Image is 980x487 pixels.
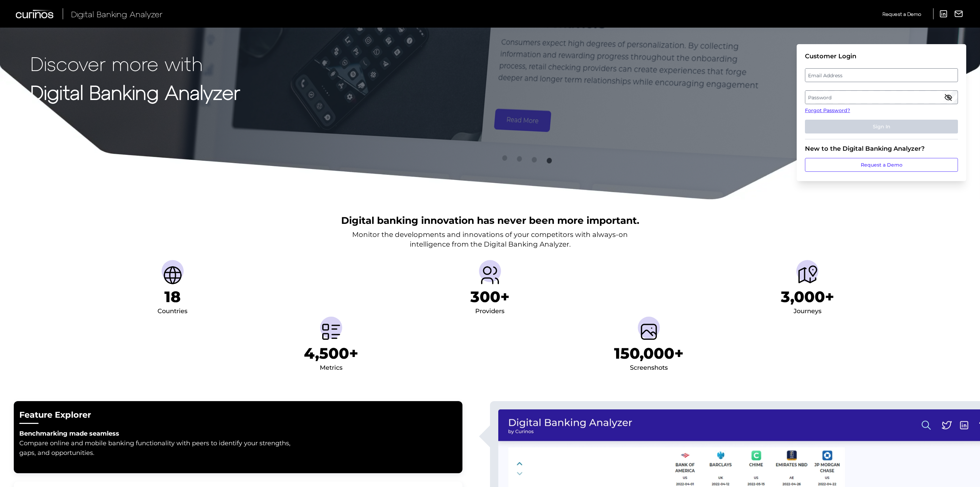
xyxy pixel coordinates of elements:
[14,401,462,473] button: Feature ExplorerBenchmarking made seamless Compare online and mobile banking functionality with p...
[805,145,958,152] div: New to the Digital Banking Analyzer?
[638,321,660,343] img: Screenshots
[805,69,957,81] label: Email Address
[19,430,119,437] strong: Benchmarking made seamless
[805,120,958,133] button: Sign In
[19,438,295,458] p: Compare online and mobile banking functionality with peers to identify your strengths, gaps, and ...
[475,306,504,317] div: Providers
[341,214,639,227] h2: Digital banking innovation has never been more important.
[30,80,240,103] strong: Digital Banking Analyzer
[794,306,821,317] div: Journeys
[320,321,342,343] img: Metrics
[19,409,457,421] h2: Feature Explorer
[30,52,240,74] p: Discover more with
[164,288,181,306] h1: 18
[479,264,501,286] img: Providers
[71,9,163,19] span: Digital Banking Analyzer
[781,288,834,306] h1: 3,000+
[796,264,818,286] img: Journeys
[882,11,921,17] span: Request a Demo
[16,10,54,18] img: Curinos
[352,230,628,249] p: Monitor the developments and innovations of your competitors with always-on intelligence from the...
[805,52,958,60] div: Customer Login
[157,306,187,317] div: Countries
[805,91,957,103] label: Password
[805,107,958,114] a: Forgot Password?
[320,362,343,374] div: Metrics
[470,288,510,306] h1: 300+
[162,264,184,286] img: Countries
[805,158,958,172] a: Request a Demo
[614,344,684,362] h1: 150,000+
[304,344,358,362] h1: 4,500+
[882,8,921,20] a: Request a Demo
[630,362,668,374] div: Screenshots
